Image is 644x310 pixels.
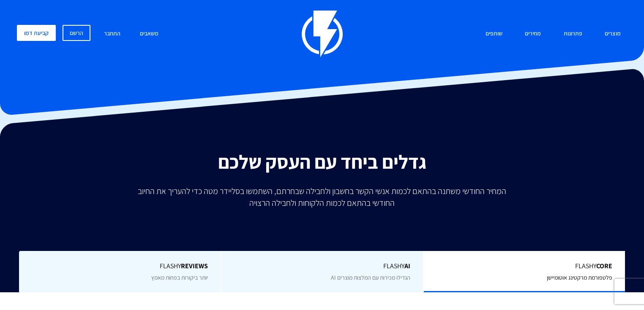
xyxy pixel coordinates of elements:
[331,274,410,281] span: הגדילו מכירות עם המלצות מוצרים AI
[151,274,208,281] span: יותר ביקורות בפחות מאמץ
[63,25,90,41] a: הרשם
[437,261,612,271] span: Flashy
[404,261,410,270] b: AI
[234,261,410,271] span: Flashy
[132,185,512,209] p: המחיר החודשי משתנה בהתאם לכמות אנשי הקשר בחשבון ולחבילה שבחרתם, השתמשו בסליידר מטה כדי להעריך את ...
[557,25,589,43] a: פתרונות
[598,25,627,43] a: מוצרים
[98,25,127,43] a: התחבר
[17,25,56,41] a: קביעת דמו
[134,25,165,43] a: משאבים
[181,261,208,270] b: REVIEWS
[6,151,638,172] h2: גדלים ביחד עם העסק שלכם
[479,25,509,43] a: שותפים
[518,25,547,43] a: מחירים
[32,261,208,271] span: Flashy
[547,274,612,281] span: פלטפורמת מרקטינג אוטומיישן
[596,261,612,270] b: Core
